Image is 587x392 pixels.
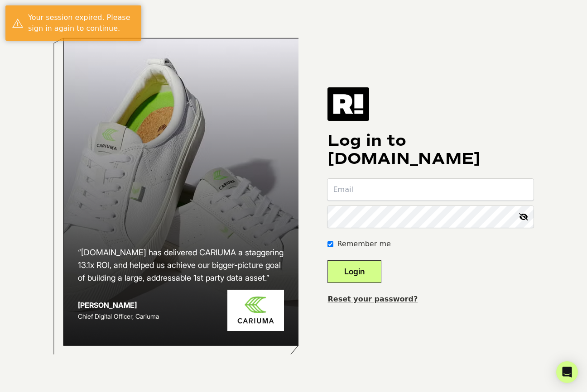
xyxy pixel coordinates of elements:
img: Retention.com [327,87,369,121]
div: Open Intercom Messenger [556,361,578,383]
img: Cariuma [227,290,284,331]
span: Chief Digital Officer, Cariuma [78,312,159,320]
button: Login [327,260,381,283]
input: Email [327,179,534,201]
a: Reset your password? [327,295,418,303]
h2: “[DOMAIN_NAME] has delivered CARIUMA a staggering 13.1x ROI, and helped us achieve our bigger-pic... [78,246,284,284]
h1: Log in to [DOMAIN_NAME] [327,132,534,168]
label: Remember me [337,239,390,249]
div: Your session expired. Please sign in again to continue. [28,12,135,34]
strong: [PERSON_NAME] [78,301,137,310]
